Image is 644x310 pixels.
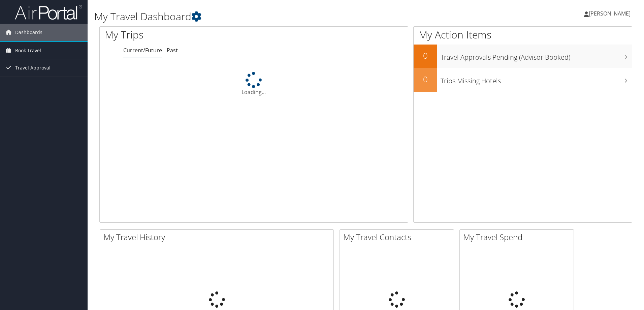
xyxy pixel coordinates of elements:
[94,9,456,24] h1: My Travel Dashboard
[15,4,82,20] img: airportal-logo.png
[414,74,437,85] h2: 0
[463,231,574,243] h2: My Travel Spend
[100,72,408,96] div: Loading...
[414,45,632,68] a: 0Travel Approvals Pending (Advisor Booked)
[15,42,41,59] span: Book Travel
[584,3,637,24] a: [PERSON_NAME]
[123,47,162,54] a: Current/Future
[343,231,454,243] h2: My Travel Contacts
[589,10,631,17] span: [PERSON_NAME]
[167,47,178,54] a: Past
[441,73,632,86] h3: Trips Missing Hotels
[414,68,632,92] a: 0Trips Missing Hotels
[414,28,632,42] h1: My Action Items
[103,231,333,243] h2: My Travel History
[441,49,632,62] h3: Travel Approvals Pending (Advisor Booked)
[414,50,437,61] h2: 0
[105,28,275,42] h1: My Trips
[15,59,51,76] span: Travel Approval
[15,24,42,41] span: Dashboards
